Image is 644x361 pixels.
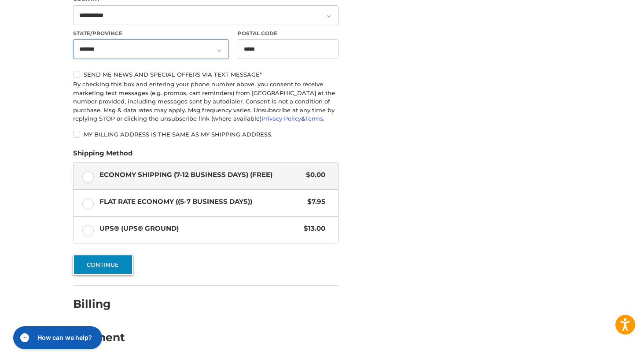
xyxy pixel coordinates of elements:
span: UPS® (UPS® Ground) [99,224,300,234]
span: $13.00 [299,224,325,234]
h2: Billing [73,297,125,311]
div: By checking this box and entering your phone number above, you consent to receive marketing text ... [73,80,339,123]
label: Send me news and special offers via text message* [73,71,339,78]
label: State/Province [73,29,229,37]
span: $0.00 [302,170,325,180]
span: Economy Shipping (7-12 Business Days) (Free) [99,170,302,180]
legend: Shipping Method [73,148,132,162]
span: $7.95 [303,197,325,207]
button: Continue [73,254,133,275]
label: Postal Code [238,29,339,37]
a: Terms [305,115,323,122]
span: Flat Rate Economy ((5-7 Business Days)) [99,197,303,207]
label: My billing address is the same as my shipping address. [73,131,339,138]
a: Privacy Policy [261,115,301,122]
iframe: Gorgias live chat messenger [9,323,105,352]
iframe: Google Customer Reviews [571,337,644,361]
